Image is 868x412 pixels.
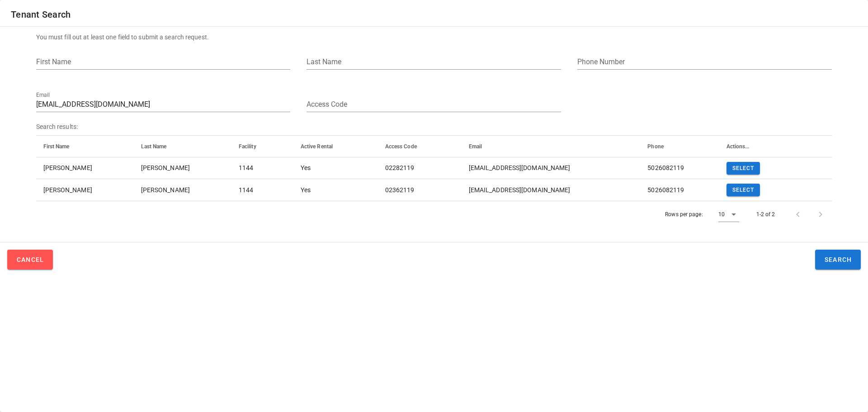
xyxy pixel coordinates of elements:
[385,143,417,150] span: Access Code
[732,187,755,193] span: Select
[719,136,832,157] th: Actions...
[726,162,760,175] button: Select
[231,136,293,157] th: Facility: Not sorted. Activate to sort ascending.
[134,157,231,179] td: [PERSON_NAME]
[378,157,462,179] td: 02282119
[43,143,70,150] span: First Name
[640,157,719,179] td: 5026082119
[293,136,378,157] th: Active Rental: Not sorted. Activate to sort ascending.
[378,179,462,201] td: 02362119
[141,143,167,150] span: Last Name
[462,157,641,179] td: [EMAIL_ADDRESS][DOMAIN_NAME]
[732,165,755,171] span: Select
[726,184,760,196] button: Select
[665,201,739,227] div: Rows per page:
[36,157,134,179] td: [PERSON_NAME]
[640,136,719,157] th: Phone: Not sorted. Activate to sort ascending.
[16,256,44,263] span: Cancel
[231,179,293,201] td: 1144
[726,143,750,150] span: Actions...
[647,143,664,150] span: Phone
[378,136,462,157] th: Access Code: Not sorted. Activate to sort ascending.
[718,207,739,222] div: 10Rows per page:
[134,136,231,157] th: Last Name: Not sorted. Activate to sort ascending.
[36,122,832,132] span: Search results:
[231,157,293,179] td: 1144
[718,210,725,218] div: 10
[36,179,134,201] td: [PERSON_NAME]
[301,143,333,150] span: Active Rental
[756,210,775,218] div: 1-2 of 2
[36,92,50,99] label: Email
[462,179,641,201] td: [EMAIL_ADDRESS][DOMAIN_NAME]
[293,157,378,179] td: Yes
[134,179,231,201] td: [PERSON_NAME]
[469,143,482,150] span: Email
[293,179,378,201] td: Yes
[239,143,256,150] span: Facility
[462,136,641,157] th: Email: Not sorted. Activate to sort ascending.
[815,250,861,270] button: Search
[36,136,134,157] th: First Name: Not sorted. Activate to sort ascending.
[36,32,832,42] div: You must fill out at least one field to submit a search request.
[824,256,852,263] span: Search
[640,179,719,201] td: 5026082119
[7,250,53,270] button: Cancel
